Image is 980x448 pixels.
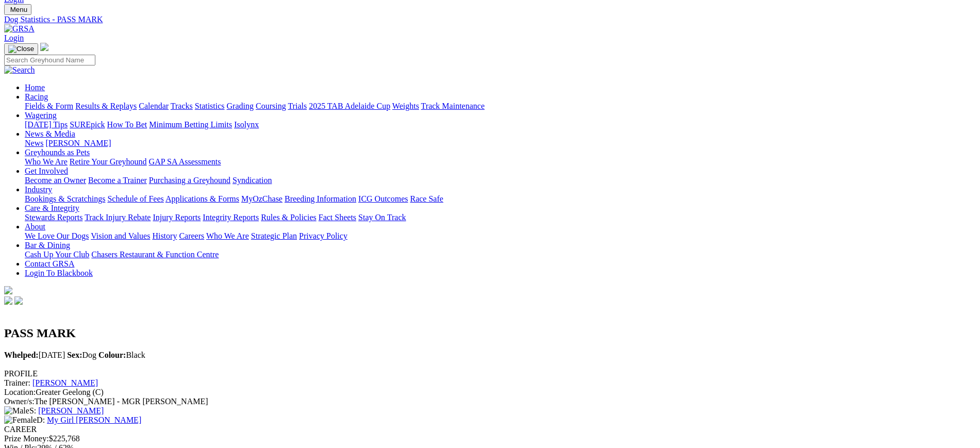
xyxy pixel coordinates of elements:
img: logo-grsa-white.png [40,43,48,51]
a: Coursing [256,102,286,110]
a: Fields & Form [25,102,73,110]
a: Care & Integrity [25,204,79,212]
span: Owner/s: [4,397,35,406]
a: Statistics [195,102,225,110]
a: SUREpick [70,120,105,129]
a: Syndication [232,176,272,185]
a: Tracks [171,102,193,110]
a: Grading [227,102,254,110]
b: Whelped: [4,351,39,359]
a: Calendar [139,102,169,110]
a: My Girl [PERSON_NAME] [47,416,141,424]
a: Injury Reports [153,213,201,222]
a: Bookings & Scratchings [25,194,105,203]
a: Become an Owner [25,176,86,185]
a: Breeding Information [285,194,356,203]
a: Strategic Plan [251,231,297,240]
a: Bar & Dining [25,241,70,250]
div: Bar & Dining [25,250,976,259]
img: logo-grsa-white.png [4,286,12,294]
a: Race Safe [410,194,443,203]
a: Stay On Track [358,213,406,222]
img: twitter.svg [14,296,23,305]
a: News & Media [25,129,75,138]
div: Care & Integrity [25,213,976,222]
a: Privacy Policy [299,231,347,240]
div: News & Media [25,139,976,148]
span: Location: [4,388,36,396]
a: Integrity Reports [203,213,259,222]
a: Contact GRSA [25,259,74,268]
a: Become a Trainer [88,176,147,185]
a: About [25,222,45,231]
a: Login To Blackbook [25,269,93,277]
a: Track Maintenance [421,102,485,110]
img: Close [8,45,34,53]
a: Rules & Policies [261,213,317,222]
img: Female [4,416,37,425]
a: Racing [25,92,48,101]
a: [PERSON_NAME] [45,139,111,147]
a: Isolynx [234,120,259,129]
img: facebook.svg [4,296,12,305]
div: Dog Statistics - PASS MARK [4,15,976,24]
a: Fact Sheets [319,213,356,222]
a: Results & Replays [75,102,137,110]
a: Schedule of Fees [107,194,163,203]
span: [DATE] [4,351,65,359]
a: Wagering [25,111,57,120]
a: Greyhounds as Pets [25,148,90,157]
div: PROFILE [4,369,976,378]
a: Industry [25,185,52,194]
img: Search [4,65,35,75]
button: Toggle navigation [4,4,31,15]
span: Prize Money: [4,434,49,443]
img: GRSA [4,24,35,34]
a: Who We Are [206,231,249,240]
a: Home [25,83,45,92]
b: Colour: [98,351,126,359]
span: Trainer: [4,378,30,387]
img: Male [4,406,29,416]
a: Track Injury Rebate [85,213,151,222]
a: Stewards Reports [25,213,82,222]
span: Black [98,351,145,359]
a: [PERSON_NAME] [38,406,104,415]
div: The [PERSON_NAME] - MGR [PERSON_NAME] [4,397,976,406]
a: Careers [179,231,204,240]
div: Wagering [25,120,976,129]
a: GAP SA Assessments [149,157,221,166]
a: ICG Outcomes [358,194,408,203]
div: Greyhounds as Pets [25,157,976,167]
a: Who We Are [25,157,68,166]
a: Retire Your Greyhound [70,157,147,166]
a: Minimum Betting Limits [149,120,232,129]
span: D: [4,416,45,424]
div: Greater Geelong (C) [4,388,976,397]
a: News [25,139,43,147]
span: Dog [67,351,96,359]
a: Login [4,34,24,42]
input: Search [4,55,95,65]
span: S: [4,406,36,415]
button: Toggle navigation [4,43,38,55]
a: Purchasing a Greyhound [149,176,230,185]
b: Sex: [67,351,82,359]
div: Get Involved [25,176,976,185]
span: Menu [10,6,27,13]
a: 2025 TAB Adelaide Cup [309,102,390,110]
div: Racing [25,102,976,111]
h2: PASS MARK [4,326,976,340]
a: [PERSON_NAME] [32,378,98,387]
a: Get Involved [25,167,68,175]
a: Cash Up Your Club [25,250,89,259]
a: Trials [288,102,307,110]
a: MyOzChase [241,194,283,203]
a: [DATE] Tips [25,120,68,129]
div: $225,768 [4,434,976,443]
a: Chasers Restaurant & Function Centre [91,250,219,259]
a: We Love Our Dogs [25,231,89,240]
a: Vision and Values [91,231,150,240]
div: Industry [25,194,976,204]
a: History [152,231,177,240]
